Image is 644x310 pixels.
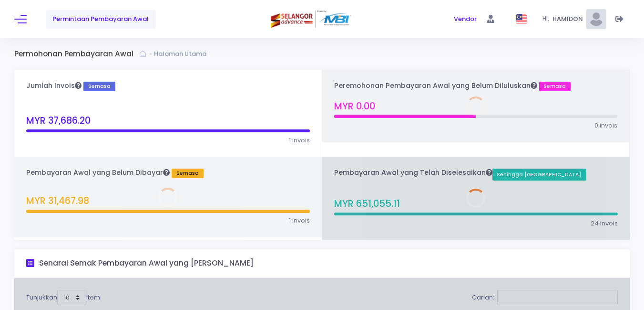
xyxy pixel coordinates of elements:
span: Vendor [454,14,477,24]
img: Pic [586,9,606,29]
span: HAMIDON [552,14,586,24]
a: Permintaan Pembayaran Awal [46,10,156,29]
span: Permintaan Pembayaran Awal [52,14,149,24]
img: Logo [271,11,353,28]
a: Halaman Utama [154,49,209,59]
h4: Jumlah Invois [26,82,115,91]
span: 1 invois [289,136,310,145]
h3: Senarai Semak Pembayaran Awal yang [PERSON_NAME] [39,259,254,268]
span: Semasa [83,82,115,91]
h4: MYR 37,686.20 [26,94,115,126]
span: Hi, [542,15,552,23]
h3: Permohonan Pembayaran Awal [14,50,140,59]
